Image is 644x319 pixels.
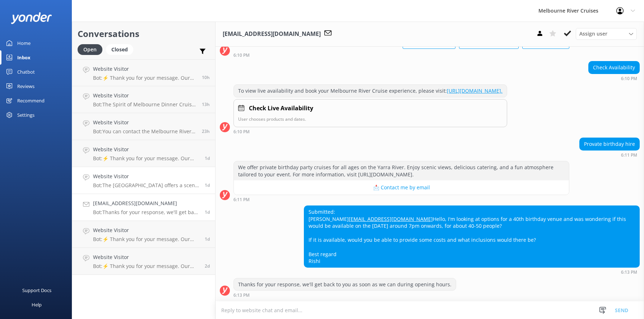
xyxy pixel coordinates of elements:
[17,65,35,79] div: Chatbot
[93,263,199,269] p: Bot: ⚡ Thank you for your message. Our office hours are Mon - Fri 9.30am - 5pm. We'll get back to...
[17,93,45,108] div: Recommend
[234,85,507,97] div: To view live availability and book your Melbourne River Cruise experience, please visit:
[93,145,199,153] h4: Website Visitor
[17,36,31,50] div: Home
[223,29,321,39] h3: [EMAIL_ADDRESS][DOMAIN_NAME]
[621,270,637,274] strong: 6:13 PM
[233,293,250,297] strong: 6:13 PM
[93,253,199,261] h4: Website Visitor
[93,75,196,81] p: Bot: ⚡ Thank you for your message. Our office hours are Mon - Fri 9.30am - 5pm. We'll get back to...
[588,76,640,81] div: Sep 06 2025 06:10pm (UTC +10:00) Australia/Sydney
[72,59,215,86] a: Website VisitorBot:⚡ Thank you for your message. Our office hours are Mon - Fri 9.30am - 5pm. We'...
[579,30,607,38] span: Assign user
[234,278,456,291] div: Thanks for your response, we'll get back to you as soon as we can during opening hours.
[93,128,196,135] p: Bot: You can contact the Melbourne River Cruises team by calling [PHONE_NUMBER].
[621,77,637,81] strong: 6:10 PM
[22,283,51,297] div: Support Docs
[202,128,210,134] span: Sep 07 2025 11:00am (UTC +10:00) Australia/Sydney
[202,74,210,80] span: Sep 07 2025 11:51pm (UTC +10:00) Australia/Sydney
[93,182,199,189] p: Bot: The [GEOGRAPHIC_DATA] offers a scenic and relaxing way to travel between [GEOGRAPHIC_DATA]’s...
[72,221,215,248] a: Website VisitorBot:⚡ Thank you for your message. Our office hours are Mon - Fri 9.30am - 5pm. We'...
[205,182,210,188] span: Sep 06 2025 06:57pm (UTC +10:00) Australia/Sydney
[93,119,196,126] h4: Website Visitor
[576,28,637,40] div: Assign User
[589,61,639,74] div: Check Availability
[349,216,433,222] a: [EMAIL_ADDRESS][DOMAIN_NAME]
[78,44,102,55] div: Open
[205,209,210,215] span: Sep 06 2025 06:13pm (UTC +10:00) Australia/Sydney
[93,199,199,207] h4: [EMAIL_ADDRESS][DOMAIN_NAME]
[205,263,210,269] span: Sep 05 2025 05:32pm (UTC +10:00) Australia/Sydney
[93,226,199,234] h4: Website Visitor
[93,101,196,108] p: Bot: The Spirit of Melbourne Dinner Cruise includes a 4-course meal with an entrée, main, dessert...
[32,297,42,312] div: Help
[249,104,313,113] h4: Check Live Availability
[93,172,199,180] h4: Website Visitor
[304,206,639,267] div: Submitted: [PERSON_NAME] Hello, I'm looking at options for a 40th birthday venue and was wonderin...
[233,129,507,134] div: Sep 06 2025 06:10pm (UTC +10:00) Australia/Sydney
[17,79,34,93] div: Reviews
[93,236,199,242] p: Bot: ⚡ Thank you for your message. Our office hours are Mon - Fri 9.30am - 5pm. We'll get back to...
[205,236,210,242] span: Sep 06 2025 04:58pm (UTC +10:00) Australia/Sydney
[621,153,637,157] strong: 6:11 PM
[234,161,569,180] div: We offer private birthday party cruises for all ages on the Yarra River. Enjoy scenic views, deli...
[106,45,137,53] a: Closed
[106,44,133,55] div: Closed
[78,27,210,41] h2: Conversations
[579,152,640,157] div: Sep 06 2025 06:11pm (UTC +10:00) Australia/Sydney
[72,248,215,275] a: Website VisitorBot:⚡ Thank you for your message. Our office hours are Mon - Fri 9.30am - 5pm. We'...
[72,140,215,167] a: Website VisitorBot:⚡ Thank you for your message. Our office hours are Mon - Fri 9.30am - 5pm. We'...
[233,292,456,297] div: Sep 06 2025 06:13pm (UTC +10:00) Australia/Sydney
[72,167,215,194] a: Website VisitorBot:The [GEOGRAPHIC_DATA] offers a scenic and relaxing way to travel between [GEOG...
[234,180,569,195] button: 📩 Contact me by email
[93,209,199,216] p: Bot: Thanks for your response, we'll get back to you as soon as we can during opening hours.
[93,65,196,73] h4: Website Visitor
[233,198,250,202] strong: 6:11 PM
[72,113,215,140] a: Website VisitorBot:You can contact the Melbourne River Cruises team by calling [PHONE_NUMBER].23h
[238,116,502,122] p: User chooses products and dates.
[17,50,31,65] div: Inbox
[233,130,250,134] strong: 6:10 PM
[447,87,502,94] a: [URL][DOMAIN_NAME].
[17,108,34,122] div: Settings
[202,101,210,107] span: Sep 07 2025 08:59pm (UTC +10:00) Australia/Sydney
[78,45,106,53] a: Open
[205,155,210,161] span: Sep 07 2025 09:34am (UTC +10:00) Australia/Sydney
[72,86,215,113] a: Website VisitorBot:The Spirit of Melbourne Dinner Cruise includes a 4-course meal with an entrée,...
[72,194,215,221] a: [EMAIL_ADDRESS][DOMAIN_NAME]Bot:Thanks for your response, we'll get back to you as soon as we can...
[233,52,569,57] div: Sep 06 2025 06:10pm (UTC +10:00) Australia/Sydney
[93,155,199,162] p: Bot: ⚡ Thank you for your message. Our office hours are Mon - Fri 9.30am - 5pm. We'll get back to...
[580,138,639,150] div: Provate birthday hire
[11,12,52,24] img: yonder-white-logo.png
[93,92,196,100] h4: Website Visitor
[304,269,640,274] div: Sep 06 2025 06:13pm (UTC +10:00) Australia/Sydney
[233,53,250,57] strong: 6:10 PM
[233,197,569,202] div: Sep 06 2025 06:11pm (UTC +10:00) Australia/Sydney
